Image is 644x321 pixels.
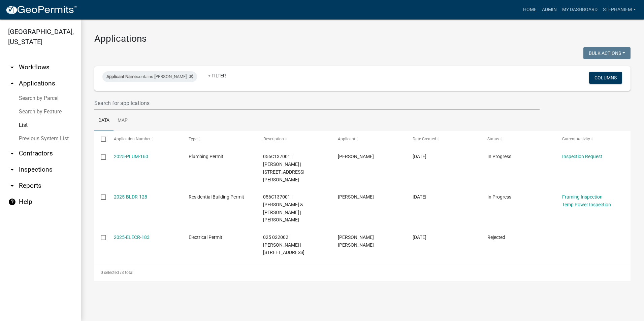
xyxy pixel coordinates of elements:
[263,154,304,182] span: 056C137001 | SABRINA JOYNER | 1391 NOLAN STORE RD
[189,154,223,159] span: Plumbing Permit
[556,131,631,147] datatable-header-cell: Current Activity
[202,70,231,82] a: + Filter
[487,235,505,240] span: Rejected
[406,131,481,147] datatable-header-cell: Date Created
[338,154,374,159] span: SABRINA JOYNER
[331,131,406,147] datatable-header-cell: Applicant
[101,270,122,275] span: 0 selected /
[589,72,622,84] button: Columns
[600,3,639,16] a: StephanieM
[520,3,539,16] a: Home
[114,235,150,240] a: 2025-ELECR-183
[182,131,257,147] datatable-header-cell: Type
[8,79,16,87] i: arrow_drop_up
[583,47,631,59] button: Bulk Actions
[338,194,374,200] span: SABRINA JOYNER
[189,235,222,240] span: Electrical Permit
[8,63,16,71] i: arrow_drop_down
[263,194,303,222] span: 056C137001 | JOYNER EARVIN L JR & SABRINA M | THOMAS DR
[487,194,511,200] span: In Progress
[94,264,631,281] div: 3 total
[263,137,284,141] span: Description
[559,3,600,16] a: My Dashboard
[94,131,107,147] datatable-header-cell: Select
[106,74,137,79] span: Applicant Name
[562,154,602,159] a: Inspection Request
[107,131,182,147] datatable-header-cell: Application Number
[189,137,197,141] span: Type
[189,194,244,200] span: Residential Building Permit
[487,137,499,141] span: Status
[114,110,132,132] a: Map
[562,137,590,141] span: Current Activity
[94,110,114,132] a: Data
[8,149,16,157] i: arrow_drop_down
[114,137,151,141] span: Application Number
[413,154,426,159] span: 08/06/2025
[413,137,436,141] span: Date Created
[413,235,426,240] span: 04/07/2025
[539,3,559,16] a: Admin
[94,96,540,110] input: Search for applications
[338,235,374,248] span: Sabrina Monk Baughman
[8,198,16,206] i: help
[487,154,511,159] span: In Progress
[257,131,331,147] datatable-header-cell: Description
[481,131,556,147] datatable-header-cell: Status
[338,137,355,141] span: Applicant
[8,182,16,190] i: arrow_drop_down
[413,194,426,200] span: 04/21/2025
[114,194,147,200] a: 2025-BLDR-128
[94,33,631,44] h3: Applications
[562,194,603,200] a: Framing Inspection
[8,166,16,174] i: arrow_drop_down
[562,202,611,207] a: Temp Power Inspection
[263,235,304,255] span: 025 022002 | BAUGHMAN SABRENA | 252 rabbit skip rd
[114,154,148,159] a: 2025-PLUM-160
[102,71,197,82] div: contains [PERSON_NAME]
